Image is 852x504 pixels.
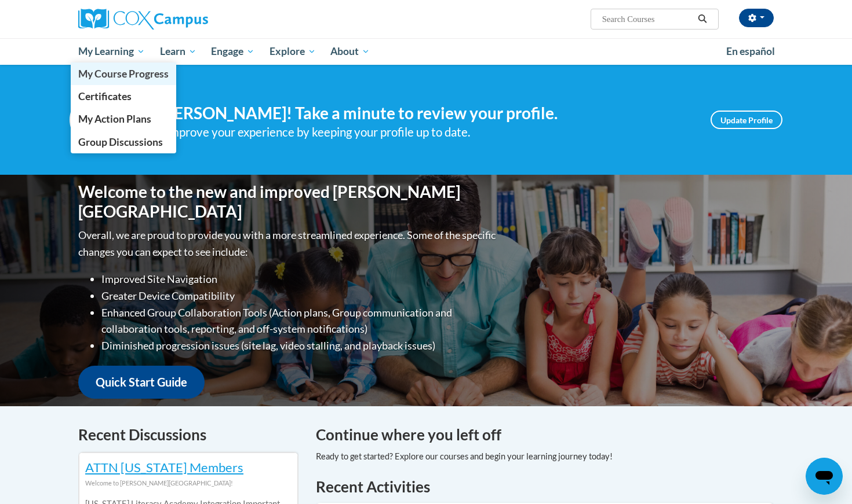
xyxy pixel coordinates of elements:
[601,12,694,26] input: Search Courses
[152,38,204,65] a: Learn
[323,38,378,65] a: About
[78,366,205,399] a: Quick Start Guide
[78,90,132,102] span: Certificates
[694,12,711,26] button: Search
[101,304,498,338] li: Enhanced Group Collaboration Tools (Action plans, Group communication and collaboration tools, re...
[78,182,498,221] h1: Welcome to the new and improved [PERSON_NAME][GEOGRAPHIC_DATA]
[139,104,693,123] h4: Hi [PERSON_NAME]! Take a minute to review your profile.
[739,9,774,27] button: Account Settings
[160,45,196,58] span: Learn
[78,68,169,80] span: My Course Progress
[806,458,843,495] iframe: Button to launch messaging window
[139,123,693,142] div: Help improve your experience by keeping your profile up to date.
[71,131,176,153] a: Group Discussions
[316,476,774,497] h1: Recent Activities
[78,45,145,58] span: My Learning
[330,45,370,58] span: About
[711,111,782,129] a: Update Profile
[71,108,176,130] a: My Action Plans
[61,38,791,65] div: Main menu
[71,62,176,85] a: My Course Progress
[78,9,298,30] a: Cox Campus
[270,45,316,58] span: Explore
[78,227,498,260] p: Overall, we are proud to provide you with a more streamlined experience. Some of the specific cha...
[101,288,498,304] li: Greater Device Compatibility
[203,38,262,65] a: Engage
[316,424,774,446] h4: Continue where you left off
[262,38,323,65] a: Explore
[101,271,498,288] li: Improved Site Navigation
[71,38,152,65] a: My Learning
[85,459,243,475] a: ATTN [US_STATE] Members
[78,113,151,125] span: My Action Plans
[719,39,782,64] a: En español
[211,45,254,58] span: Engage
[78,9,208,30] img: Cox Campus
[78,136,163,148] span: Group Discussions
[70,94,122,146] img: Profile Image
[71,85,176,108] a: Certificates
[726,45,775,57] span: En español
[85,477,292,490] div: Welcome to [PERSON_NAME][GEOGRAPHIC_DATA]!
[101,337,498,354] li: Diminished progression issues (site lag, video stalling, and playback issues)
[78,424,298,446] h4: Recent Discussions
